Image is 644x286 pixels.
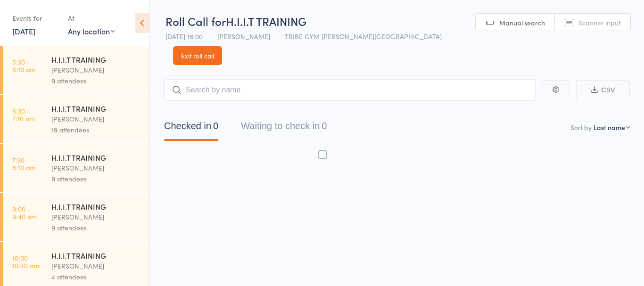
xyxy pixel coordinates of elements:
div: 4 attendees [51,271,141,282]
button: Waiting to check in0 [241,116,327,141]
span: TRIBE GYM [PERSON_NAME][GEOGRAPHIC_DATA] [285,32,442,41]
div: At [68,10,115,26]
time: 7:30 - 8:10 am [12,156,35,171]
a: 7:30 -8:10 amH.I.I.T TRAINING[PERSON_NAME]9 attendees [3,144,149,192]
button: Checked in0 [164,116,218,141]
div: 19 attendees [51,124,141,135]
a: 6:30 -7:10 amH.I.I.T TRAINING[PERSON_NAME]19 attendees [3,95,149,143]
span: [DATE] 16:00 [165,32,203,41]
div: 0 [213,121,218,131]
span: Manual search [499,18,545,27]
div: Any location [68,26,115,36]
div: 0 [322,121,327,131]
div: [PERSON_NAME] [51,163,141,173]
div: H.I.I.T TRAINING [51,250,141,261]
a: 9:00 -9:40 amH.I.I.T TRAINING[PERSON_NAME]9 attendees [3,193,149,241]
span: H.I.I.T TRAINING [226,13,306,29]
span: Roll Call for [165,13,226,29]
div: [PERSON_NAME] [51,212,141,222]
div: H.I.I.T TRAINING [51,152,141,163]
div: [PERSON_NAME] [51,261,141,271]
div: H.I.I.T TRAINING [51,201,141,212]
time: 6:30 - 7:10 am [12,107,35,122]
div: 9 attendees [51,222,141,233]
button: CSV [576,80,630,100]
span: Scanner input [578,18,621,27]
span: [PERSON_NAME] [217,32,270,41]
div: 9 attendees [51,75,141,86]
div: Events for [12,10,58,26]
div: Last name [594,123,625,132]
time: 5:30 - 6:10 am [12,58,35,73]
div: [PERSON_NAME] [51,114,141,124]
a: 5:30 -6:10 amH.I.I.T TRAINING[PERSON_NAME]9 attendees [3,46,149,94]
a: [DATE] [12,26,35,36]
time: 9:00 - 9:40 am [12,205,37,220]
div: H.I.I.T TRAINING [51,54,141,65]
input: Search by name [164,79,536,101]
label: Sort by [570,123,592,132]
div: [PERSON_NAME] [51,65,141,75]
time: 10:00 - 10:40 am [12,254,39,269]
div: H.I.I.T TRAINING [51,103,141,114]
a: Exit roll call [173,46,222,65]
div: 9 attendees [51,173,141,184]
